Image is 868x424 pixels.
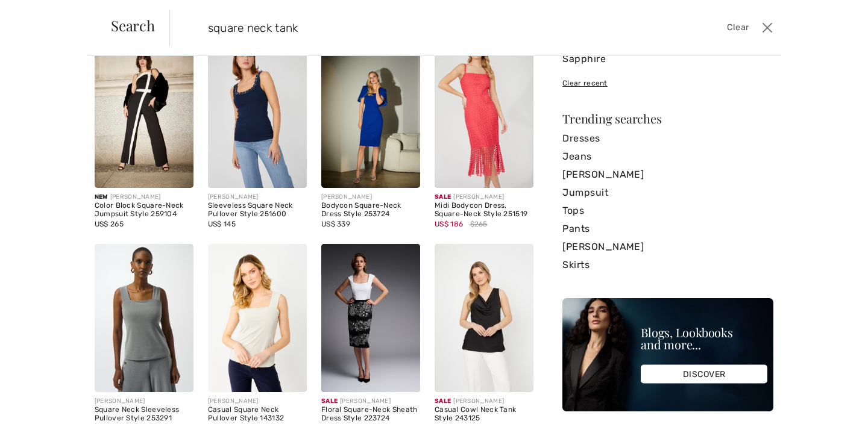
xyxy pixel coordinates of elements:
span: Search [111,18,155,33]
span: Help [28,8,52,19]
span: US$ 339 [321,220,350,228]
div: [PERSON_NAME] [435,193,533,202]
div: Color Block Square-Neck Jumpsuit Style 259104 [95,202,193,219]
img: Blogs, Lookbooks and more... [562,298,773,411]
a: [PERSON_NAME] [562,238,773,256]
div: Casual Cowl Neck Tank Style 243125 [435,406,533,423]
a: Tops [562,202,773,220]
img: Sleeveless Square Neck Pullover Style 251600. White [208,40,307,188]
a: Pants [562,220,773,238]
button: Close [758,18,776,37]
a: Dresses [562,129,773,148]
span: Sale [321,397,338,405]
span: $265 [470,219,488,229]
div: [PERSON_NAME] [321,397,420,406]
input: TYPE TO SEARCH [199,10,618,46]
div: [PERSON_NAME] [321,193,420,202]
div: Blogs, Lookbooks and more... [641,326,767,351]
a: Sapphire [562,50,773,68]
span: New [95,193,108,201]
span: Clear [727,21,749,34]
div: [PERSON_NAME] [208,397,307,406]
img: Square Neck Sleeveless Pullover Style 253291. Grey melange [95,244,193,392]
img: Casual Cowl Neck Tank Style 243125. Black [435,244,533,392]
span: US$ 145 [208,220,236,228]
span: Sale [435,397,451,405]
div: Midi Bodycon Dress, Square-Neck Style 251519 [435,202,533,219]
div: [PERSON_NAME] [95,193,193,202]
a: [PERSON_NAME] [562,166,773,184]
div: Floral Square-Neck Sheath Dress Style 223724 [321,406,420,423]
a: Jeans [562,148,773,166]
div: [PERSON_NAME] [208,193,307,202]
div: Sleeveless Square Neck Pullover Style 251600 [208,202,307,219]
span: US$ 265 [95,220,124,228]
img: Floral Square-Neck Sheath Dress Style 223724. Black/Vanilla [321,244,420,392]
a: Jumpsuit [562,184,773,202]
div: Bodycon Square-Neck Dress Style 253724 [321,202,420,219]
div: [PERSON_NAME] [95,397,193,406]
img: Casual Square Neck Pullover Style 143132. Vanilla [208,244,307,392]
div: Square Neck Sleeveless Pullover Style 253291 [95,406,193,423]
img: Midi Bodycon Dress, Square-Neck Style 251519. Fuchsia [435,40,533,188]
a: Skirts [562,256,773,274]
div: Clear recent [562,78,773,89]
img: Bodycon Square-Neck Dress Style 253724. Royal Sapphire 163 [321,40,420,188]
img: Color Block Square-Neck Jumpsuit Style 259104. Black/Off White [95,40,193,188]
span: US$ 186 [435,220,463,228]
div: DISCOVER [641,365,767,384]
div: Trending searches [562,113,773,125]
span: Sale [435,193,451,201]
div: [PERSON_NAME] [435,397,533,406]
div: Casual Square Neck Pullover Style 143132 [208,406,307,423]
